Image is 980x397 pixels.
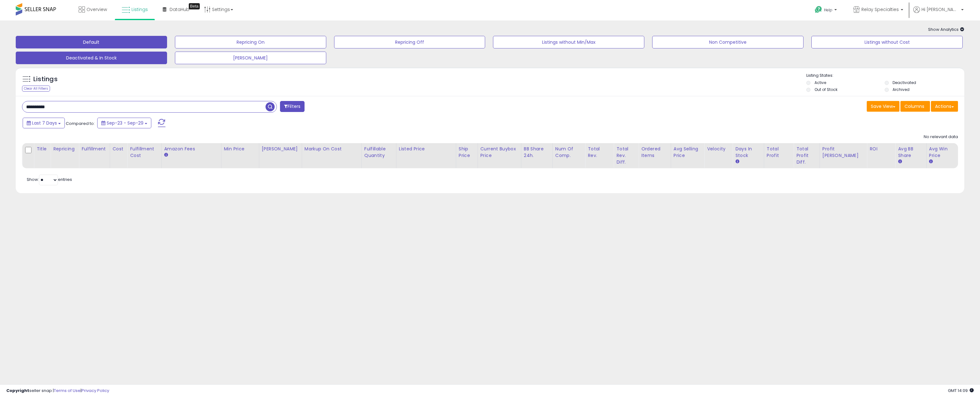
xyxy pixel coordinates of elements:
div: Avg Selling Price [674,146,702,159]
span: Last 7 Days [32,120,57,126]
span: Hi [PERSON_NAME] [921,6,959,13]
label: Archived [893,87,910,92]
div: Listed Price [399,146,453,152]
button: Deactivated & In Stock [16,52,167,64]
label: Deactivated [893,80,916,85]
div: Clear All Filters [22,86,50,92]
span: Show Analytics [928,26,964,32]
div: Ordered Items [641,146,668,159]
a: Hi [PERSON_NAME] [913,6,964,20]
button: Listings without Min/Max [493,36,644,48]
label: Out of Stock [815,87,837,92]
span: Sep-23 - Sep-29 [107,120,143,126]
div: Fulfillment [81,146,107,152]
div: Current Buybox Price [480,146,518,159]
p: Listing States: [806,73,964,79]
div: Markup on Cost [305,146,359,152]
div: Num of Comp. [555,146,583,159]
label: Active [815,80,826,85]
span: Relay Specialties [861,6,899,13]
div: Total Profit Diff. [796,146,817,165]
div: Cost [113,146,125,152]
span: Help [824,7,832,13]
div: Avg Win Price [929,146,955,159]
button: Repricing On [175,36,326,48]
span: Compared to: [66,120,95,126]
div: Total Rev. [588,146,611,159]
small: Amazon Fees. [164,152,168,158]
a: Help [810,1,843,20]
small: Days In Stock. [735,159,739,165]
div: No relevant data [924,134,958,140]
div: Total Rev. Diff. [616,146,636,165]
small: Avg BB Share. [898,159,902,165]
span: DataHub [170,6,189,13]
i: Get Help [815,6,822,14]
div: Amazon Fees [164,146,219,152]
button: Sep-23 - Sep-29 [97,118,151,128]
h5: Listings [33,75,58,84]
button: Actions [931,101,958,112]
div: Fulfillable Quantity [364,146,394,159]
small: Avg Win Price. [929,159,933,165]
span: Listings [132,6,148,13]
div: Repricing [53,146,76,152]
button: Non Competitive [652,36,804,48]
button: [PERSON_NAME] [175,52,326,64]
th: The percentage added to the cost of goods (COGS) that forms the calculator for Min & Max prices. [302,143,361,168]
div: BB Share 24h. [524,146,550,159]
span: Columns [904,103,924,109]
button: Save View [867,101,899,112]
div: Fulfillment Cost [130,146,159,159]
button: Filters [280,101,305,112]
div: Velocity [707,146,730,152]
button: Columns [900,101,930,112]
div: Avg BB Share [898,146,924,159]
button: Repricing Off [334,36,485,48]
button: Last 7 Days [23,118,65,128]
div: Min Price [224,146,256,152]
div: Title [36,146,48,152]
div: ROI [870,146,893,152]
span: Overview [87,6,107,13]
div: Profit [PERSON_NAME] [822,146,864,159]
div: Total Profit [767,146,791,159]
button: Default [16,36,167,48]
span: Show: entries [27,176,72,182]
div: Days In Stock [735,146,761,159]
div: Tooltip anchor [189,3,200,9]
div: Ship Price [459,146,475,159]
button: Listings without Cost [811,36,963,48]
div: [PERSON_NAME] [262,146,299,152]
